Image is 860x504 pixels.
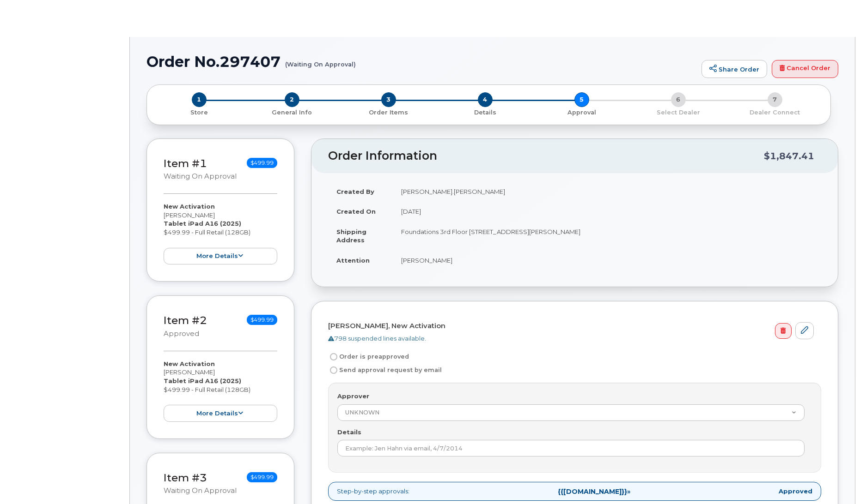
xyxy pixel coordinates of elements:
[164,330,199,338] small: approved
[393,250,821,270] td: [PERSON_NAME]
[772,60,838,78] a: Cancel Order
[164,202,277,264] div: [PERSON_NAME] $499.99 - Full Retail (128GB)
[164,157,207,170] a: Item #1
[336,208,376,215] strong: Created On
[247,472,277,482] span: $499.99
[328,334,814,343] div: 798 suspended lines available.
[336,257,370,264] strong: Attention
[701,60,767,78] a: Share Order
[336,188,374,195] strong: Created By
[344,108,433,117] p: Order Items
[393,201,821,222] td: [DATE]
[764,147,814,165] div: $1,847.41
[340,107,437,117] a: 3 Order Items
[164,377,241,384] strong: Tablet iPad A16 (2025)
[558,487,627,496] strong: {{[DOMAIN_NAME]}}
[146,54,697,70] h1: Order No.297407
[164,314,207,327] a: Item #2
[285,54,356,68] small: (Waiting On Approval)
[478,92,493,107] span: 4
[164,405,277,422] button: more details
[285,92,299,107] span: 2
[337,392,369,401] label: Approver
[440,108,530,117] p: Details
[247,108,336,117] p: General Info
[330,366,337,374] input: Send approval request by email
[164,203,215,210] strong: New Activation
[393,222,821,250] td: Foundations 3rd Floor [STREET_ADDRESS][PERSON_NAME]
[244,107,340,117] a: 2 General Info
[328,150,764,162] h2: Order Information
[164,486,237,495] small: Waiting On Approval
[164,471,207,484] a: Item #3
[164,360,277,422] div: [PERSON_NAME] $499.99 - Full Retail (128GB)
[164,360,215,367] strong: New Activation
[164,248,277,265] button: more details
[328,482,821,501] p: Step-by-step approvals:
[336,228,366,244] strong: Shipping Address
[328,322,814,330] h4: [PERSON_NAME], New Activation
[328,351,409,362] label: Order is preapproved
[381,92,396,107] span: 3
[247,315,277,325] span: $499.99
[192,92,207,107] span: 1
[337,440,805,456] input: Example: Jen Hahn via email, 4/7/2014
[154,107,244,117] a: 1 Store
[437,107,533,117] a: 4 Details
[164,172,237,180] small: Waiting On Approval
[158,108,240,117] p: Store
[393,181,821,202] td: [PERSON_NAME].[PERSON_NAME]
[337,428,361,437] label: Details
[779,487,812,496] strong: Approved
[330,353,337,360] input: Order is preapproved
[247,158,277,168] span: $499.99
[558,488,630,495] span: »
[328,365,442,376] label: Send approval request by email
[164,220,241,227] strong: Tablet iPad A16 (2025)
